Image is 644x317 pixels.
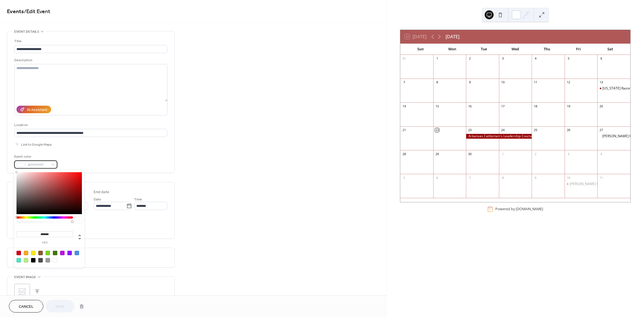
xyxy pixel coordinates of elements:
div: 1 [501,152,505,156]
div: 3 [501,56,505,61]
div: #50E3C2 [16,258,21,262]
div: Location [14,122,166,128]
div: 14 [402,104,406,108]
div: 17 [501,104,505,108]
div: 31 [402,56,406,61]
div: #4A90E2 [75,251,79,255]
span: Date [94,197,101,202]
div: 9 [468,80,472,84]
div: 8 [435,80,439,84]
div: Mathias Ranch Sale [597,134,630,139]
div: #FFFFFF [53,258,57,262]
div: 9 [533,176,538,180]
div: #8B572A [38,251,43,255]
div: [PERSON_NAME] Cattle Co. Sale [570,182,619,186]
div: #7ED321 [46,251,50,255]
div: 27 [599,128,603,132]
a: Events [7,6,24,17]
div: 2 [468,56,472,61]
div: 12 [566,80,570,84]
div: 10 [566,176,570,180]
span: #FFFFFFFF [28,162,48,168]
div: 13 [599,80,603,84]
button: Cancel [9,300,43,313]
div: #9013FE [67,251,72,255]
div: Fri [563,44,594,55]
div: Sat [594,44,626,55]
div: 18 [533,104,538,108]
div: #000000 [31,258,35,262]
div: #BD10E0 [60,251,65,255]
div: 21 [402,128,406,132]
div: #B8E986 [24,258,28,262]
label: hex [16,241,73,244]
div: 24 [501,128,505,132]
div: 28 [402,152,406,156]
div: Event color [14,154,56,160]
div: #4A4A4A [38,258,43,262]
div: ; [14,284,30,299]
div: Watkins Cattle Co. Sale [565,182,598,186]
div: 10 [501,80,505,84]
div: 5 [566,56,570,61]
div: 6 [435,176,439,180]
div: 8 [501,176,505,180]
div: 6 [599,56,603,61]
div: 23 [468,128,472,132]
div: Title [14,38,166,44]
span: Event image [14,274,36,280]
a: [DOMAIN_NAME] [516,207,543,212]
div: #9B9B9B [46,258,50,262]
div: #F5A623 [24,251,28,255]
div: Thu [531,44,563,55]
div: 3 [566,152,570,156]
div: Sun [405,44,436,55]
div: 11 [533,80,538,84]
div: 1 [435,56,439,61]
div: End date [94,189,109,195]
div: 11 [599,176,603,180]
div: Arkansas Cattlemen's Leadership Course (ACLC) Session #4 [466,134,532,139]
div: 20 [599,104,603,108]
div: 30 [468,152,472,156]
button: AI Assistant [16,106,51,113]
div: 22 [435,128,439,132]
div: Mon [436,44,468,55]
div: 26 [566,128,570,132]
div: 25 [533,128,538,132]
div: Arkansas Razorback Classic [597,86,630,91]
div: 7 [468,176,472,180]
div: Description [14,57,166,63]
div: Powered by [495,207,543,212]
div: #F8E71C [31,251,35,255]
div: Tue [468,44,499,55]
span: Cancel [19,304,34,310]
div: [DATE] [446,33,460,40]
div: 4 [599,152,603,156]
div: #417505 [53,251,57,255]
div: 15 [435,104,439,108]
div: Wed [499,44,531,55]
div: 19 [566,104,570,108]
div: AI Assistant [27,107,47,113]
div: 29 [435,152,439,156]
div: #D0021B [16,251,21,255]
div: 5 [402,176,406,180]
span: Time [134,197,142,202]
span: Event details [14,29,39,35]
span: / Edit Event [24,6,50,17]
div: 16 [468,104,472,108]
div: 4 [533,56,538,61]
div: 7 [402,80,406,84]
span: Link to Google Maps [21,142,52,148]
div: 2 [533,152,538,156]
